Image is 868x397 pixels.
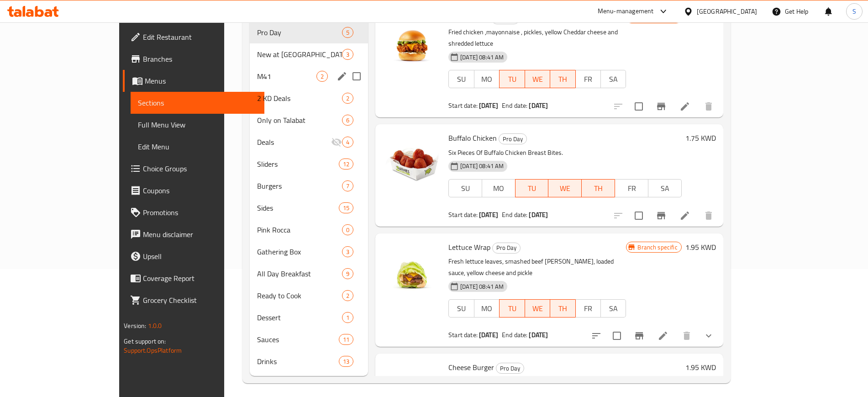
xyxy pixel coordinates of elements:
nav: Menu sections [250,18,368,376]
span: Sauces [257,334,339,345]
span: Select to update [629,206,648,225]
span: Start date: [448,100,478,111]
a: Sections [131,92,264,114]
span: Choice Groups [143,163,257,174]
span: TH [554,302,572,315]
span: Burgers [257,180,342,191]
button: delete [698,205,720,227]
span: 4 [342,138,353,147]
span: 15 [339,204,353,212]
b: [DATE] [529,209,548,221]
div: Burgers7 [250,175,368,197]
svg: Show Choices [703,330,714,341]
button: SU [448,179,482,197]
div: Pro Day [257,27,342,38]
img: Chicken Fillet [383,11,441,70]
div: Gathering Box [257,246,342,257]
span: Sides [257,202,339,213]
div: Pro Day [499,133,527,144]
span: 13 [339,357,353,366]
button: Branch-specific-item [650,205,672,227]
span: 9 [342,270,353,278]
button: WE [525,70,551,88]
span: Sliders [257,159,339,169]
div: Sliders12 [250,153,368,175]
span: Sections [138,97,257,108]
h6: 1.95 KWD [685,241,716,254]
div: Pink Rocca0 [250,219,368,241]
img: Lettuce Wrap [383,241,441,299]
a: Support.OpsPlatform [124,344,182,356]
a: Upsell [123,245,264,267]
a: Edit menu item [679,101,690,112]
button: Branch-specific-item [628,325,650,347]
span: MO [478,73,496,86]
button: TH [550,299,576,318]
span: Ready to Cook [257,290,342,301]
span: Version: [124,320,146,332]
button: FR [615,179,648,197]
span: New at [GEOGRAPHIC_DATA] [257,49,342,60]
button: SA [600,299,626,318]
span: 12 [339,160,353,169]
div: Only on Talabat6 [250,109,368,131]
span: SU [452,302,470,315]
button: TU [499,70,525,88]
span: WE [529,73,547,86]
p: Fresh lettuce leaves, smashed beef [PERSON_NAME], loaded sauce, yellow cheese and pickle [448,256,626,279]
div: items [342,49,353,60]
div: Menu-management [598,6,654,17]
div: [GEOGRAPHIC_DATA] [697,6,757,16]
span: Cheese Burger [448,360,494,374]
span: Edit Menu [138,141,257,152]
span: TU [503,73,521,86]
span: Menu disclaimer [143,229,257,240]
div: Sides15 [250,197,368,219]
div: Ready to Cook2 [250,285,368,307]
div: items [342,137,353,148]
button: TH [582,179,615,197]
span: Select to update [607,326,626,345]
button: Branch-specific-item [650,95,672,117]
span: All Day Breakfast [257,268,342,279]
div: items [342,290,353,301]
span: Drinks [257,356,339,367]
span: S [852,6,856,16]
button: sort-choices [585,325,607,347]
div: Drinks13 [250,350,368,372]
div: All Day Breakfast9 [250,263,368,285]
div: Deals4 [250,131,368,153]
button: TH [550,70,576,88]
span: MO [478,302,496,315]
h6: 1.95 KWD [685,11,716,24]
div: items [339,202,353,213]
span: End date: [502,100,527,111]
span: Edit Restaurant [143,32,257,42]
a: Edit menu item [679,210,690,221]
span: Coupons [143,185,257,196]
div: items [342,93,353,104]
a: Branches [123,48,264,70]
b: [DATE] [479,209,498,221]
span: FR [579,302,597,315]
b: [DATE] [529,329,548,341]
div: items [342,180,353,191]
span: Select to update [629,97,648,116]
div: Gathering Box3 [250,241,368,263]
a: Coupons [123,180,264,201]
span: 6 [342,116,353,125]
a: Grocery Checklist [123,289,264,311]
span: SA [652,182,678,195]
span: Pink Rocca [257,224,342,235]
span: 0 [342,226,353,234]
p: Six Pieces Of Buffalo Chicken Breast Bites. [448,147,681,159]
div: Dessert [257,312,342,323]
span: Full Menu View [138,119,257,130]
b: [DATE] [479,329,498,341]
span: Start date: [448,209,478,221]
button: SU [448,299,474,318]
a: Edit menu item [658,330,668,341]
span: 2 KD Deals [257,93,342,104]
